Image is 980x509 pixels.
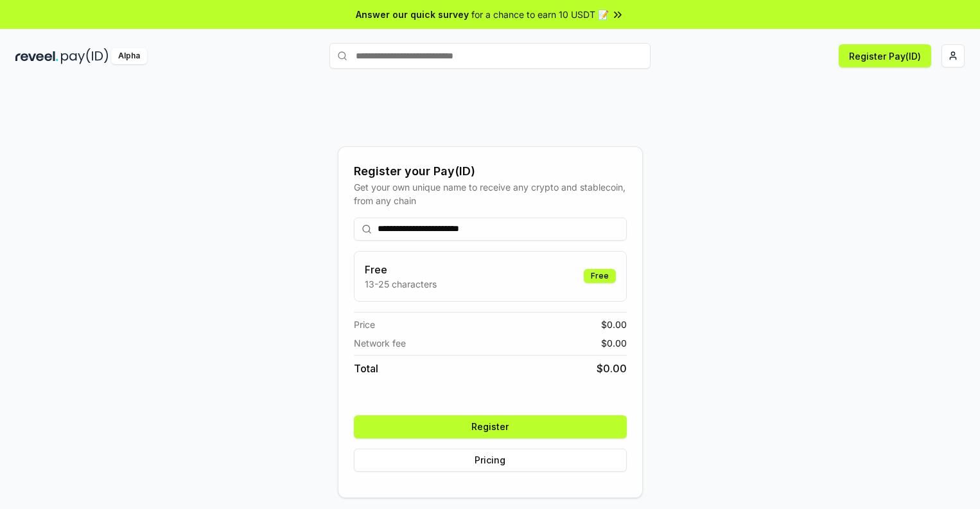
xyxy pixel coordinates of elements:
[15,48,58,64] img: reveel_dark
[354,449,627,472] button: Pricing
[584,269,616,283] div: Free
[61,48,109,64] img: pay_id
[354,336,406,350] span: Network fee
[839,44,931,67] button: Register Pay(ID)
[111,48,147,64] div: Alpha
[354,162,627,180] div: Register your Pay(ID)
[597,361,627,376] span: $ 0.00
[601,318,627,331] span: $ 0.00
[354,318,375,331] span: Price
[365,277,437,291] p: 13-25 characters
[471,8,609,21] span: for a chance to earn 10 USDT 📝
[601,336,627,350] span: $ 0.00
[354,361,378,376] span: Total
[356,8,469,21] span: Answer our quick survey
[354,415,627,438] button: Register
[354,180,627,207] div: Get your own unique name to receive any crypto and stablecoin, from any chain
[365,262,437,277] h3: Free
